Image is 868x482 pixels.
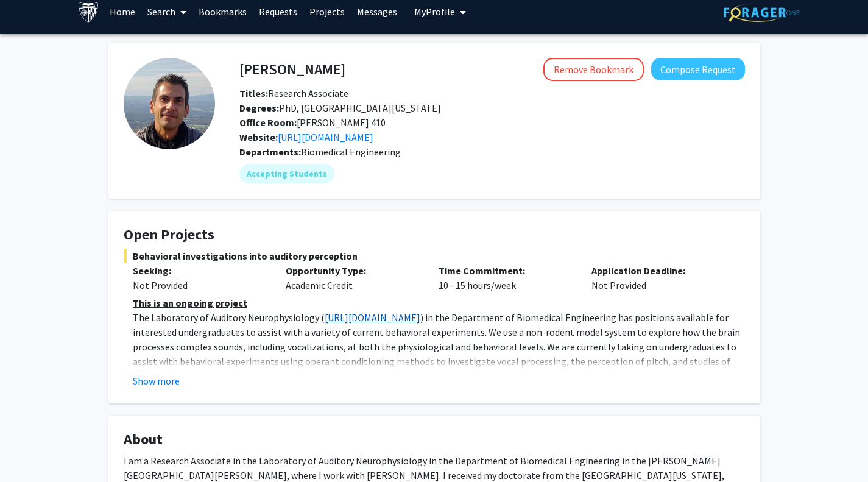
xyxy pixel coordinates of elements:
[277,263,429,292] div: Academic Credit
[414,5,455,18] span: My Profile
[239,146,301,158] b: Departments:
[239,116,386,129] span: [PERSON_NAME] 410
[591,263,726,278] p: Application Deadline:
[124,226,745,244] h4: Open Projects
[429,263,582,292] div: 10 - 15 hours/week
[78,1,99,23] img: Johns Hopkins University Logo
[239,131,278,143] b: Website:
[278,131,373,143] a: Opens in a new tab
[286,263,420,278] p: Opportunity Type:
[724,3,800,22] img: ForagerOne Logo
[124,249,745,263] span: Behavioral investigations into auditory perception
[543,58,644,81] button: Remove Bookmark
[239,87,348,99] span: Research Associate
[439,263,573,278] p: Time Commitment:
[9,427,52,473] iframe: Chat
[124,431,745,448] h4: About
[325,311,420,324] a: [URL][DOMAIN_NAME]
[133,278,267,292] div: Not Provided
[239,116,297,129] b: Office Room:
[124,58,215,149] img: Profile Picture
[239,87,268,99] b: Titles:
[133,311,325,324] span: The Laboratory of Auditory Neurophysiology (
[239,58,345,80] h4: [PERSON_NAME]
[239,164,334,183] mat-chip: Accepting Students
[239,102,441,114] span: PhD, [GEOGRAPHIC_DATA][US_STATE]
[133,311,740,411] span: ) in the Department of Biomedical Engineering has positions available for interested undergraduat...
[239,102,279,114] b: Degrees:
[651,58,745,80] button: Compose Request to Michael Osmanski
[133,374,180,388] button: Show more
[133,263,267,278] p: Seeking:
[582,263,735,292] div: Not Provided
[133,297,247,309] u: This is an ongoing project
[301,146,401,158] span: Biomedical Engineering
